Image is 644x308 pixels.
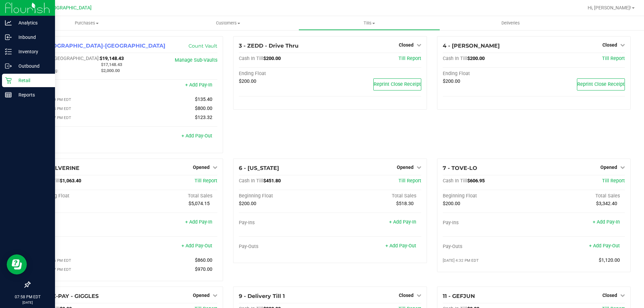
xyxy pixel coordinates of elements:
[60,178,81,184] span: $1,063.40
[330,193,421,199] div: Total Sales
[385,243,416,249] a: + Add Pay-Out
[263,178,281,184] span: $451.80
[193,293,210,298] span: Opened
[46,5,92,11] span: [GEOGRAPHIC_DATA]
[239,178,263,184] span: Cash In Till
[185,219,212,225] a: + Add Pay-In
[239,165,279,171] span: 6 - [US_STATE]
[577,81,625,87] span: Reprint Close Receipt
[239,56,263,61] span: Cash In Till
[443,193,534,199] div: Beginning Float
[399,42,414,48] span: Closed
[181,243,212,249] a: + Add Pay-Out
[35,43,165,49] span: 1 - [GEOGRAPHIC_DATA]-[GEOGRAPHIC_DATA]
[239,71,330,77] div: Ending Float
[443,293,475,299] span: 11 - GEFJUN
[12,76,52,84] p: Retail
[467,178,485,184] span: $606.95
[195,106,212,111] span: $800.00
[195,115,212,120] span: $123.32
[239,201,256,206] span: $200.00
[3,300,52,305] p: [DATE]
[5,48,12,55] inline-svg: Inventory
[16,20,157,26] span: Purchases
[100,56,124,61] span: $19,148.43
[299,20,439,26] span: Tills
[16,16,157,30] a: Purchases
[602,56,625,61] a: Till Report
[189,201,210,206] span: $5,074.15
[12,62,52,70] p: Outbound
[492,20,529,26] span: Deliveries
[35,56,100,61] span: Cash In [GEOGRAPHIC_DATA]:
[5,77,12,84] inline-svg: Retail
[397,165,414,170] span: Opened
[467,56,485,61] span: $200.00
[239,293,285,299] span: 9 - Delivery Till 1
[443,165,477,171] span: 7 - TOVE-LO
[389,219,416,225] a: + Add Pay-In
[399,293,414,298] span: Closed
[7,254,27,274] iframe: Resource center
[239,78,256,84] span: $200.00
[600,165,617,170] span: Opened
[534,193,625,199] div: Total Sales
[239,43,299,49] span: 3 - ZEDD - Drive Thru
[12,19,52,27] p: Analytics
[5,34,12,41] inline-svg: Inbound
[577,78,625,90] button: Reprint Close Receipt
[193,165,210,170] span: Opened
[602,178,625,184] a: Till Report
[440,16,581,30] a: Deliveries
[12,33,52,41] p: Inbound
[398,178,421,184] a: Till Report
[5,19,12,26] inline-svg: Analytics
[189,43,217,49] a: Count Vault
[443,201,460,206] span: $200.00
[12,48,52,56] p: Inventory
[593,219,620,225] a: + Add Pay-In
[35,193,126,199] div: Beginning Float
[599,257,620,263] span: $1,120.00
[398,56,421,61] a: Till Report
[443,258,479,263] span: [DATE] 4:32 PM EDT
[126,193,218,199] div: Total Sales
[5,63,12,69] inline-svg: Outbound
[35,83,126,89] div: Pay-Ins
[35,220,126,226] div: Pay-Ins
[443,78,460,84] span: $200.00
[396,201,414,206] span: $518.30
[5,91,12,98] inline-svg: Reports
[443,56,467,61] span: Cash In Till
[35,244,126,250] div: Pay-Outs
[35,134,126,140] div: Pay-Outs
[443,71,534,77] div: Ending Float
[101,68,120,73] span: $2,000.00
[263,56,281,61] span: $200.00
[602,42,617,48] span: Closed
[3,294,52,300] p: 07:58 PM EDT
[157,16,299,30] a: Customers
[443,43,500,49] span: 4 - [PERSON_NAME]
[175,57,217,63] a: Manage Sub-Vaults
[12,91,52,99] p: Reports
[195,178,217,184] span: Till Report
[443,220,534,226] div: Pay-Ins
[35,293,99,299] span: 8 - PRE-PAY - GIGGLES
[181,133,212,139] a: + Add Pay-Out
[35,165,79,171] span: 5 - WOLVERINE
[195,97,212,102] span: $135.40
[239,220,330,226] div: Pay-Ins
[239,244,330,250] div: Pay-Outs
[239,193,330,199] div: Beginning Float
[158,20,298,26] span: Customers
[374,81,421,87] span: Reprint Close Receipt
[589,243,620,249] a: + Add Pay-Out
[443,178,467,184] span: Cash In Till
[195,257,212,263] span: $860.00
[185,82,212,88] a: + Add Pay-In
